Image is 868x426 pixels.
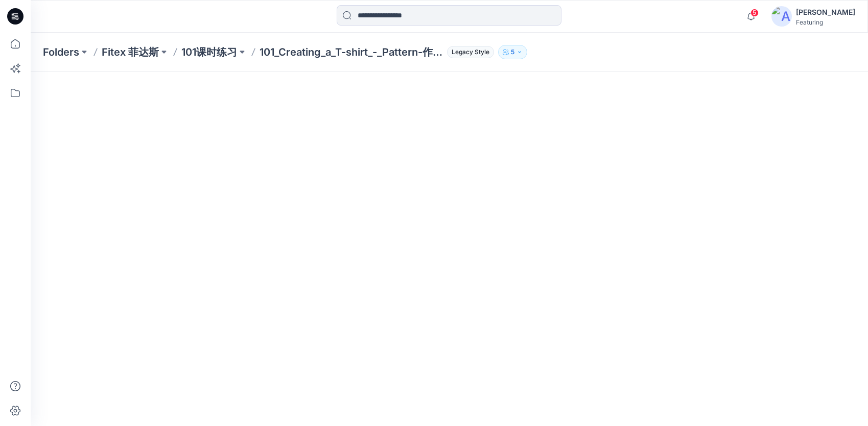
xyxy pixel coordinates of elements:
[31,72,868,426] iframe: edit-style
[750,9,759,17] span: 5
[511,46,514,58] p: 5
[796,6,855,18] div: [PERSON_NAME]
[447,46,494,58] span: Legacy Style
[181,45,237,59] a: 101课时练习
[443,45,494,59] button: Legacy Style
[771,6,792,27] img: avatar
[498,45,527,59] button: 5
[43,45,79,59] a: Folders
[260,45,443,59] p: 101_Creating_a_T-shirt_-_Pattern-作业
[796,18,855,26] div: Featuring
[102,45,159,59] a: Fitex 菲达斯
